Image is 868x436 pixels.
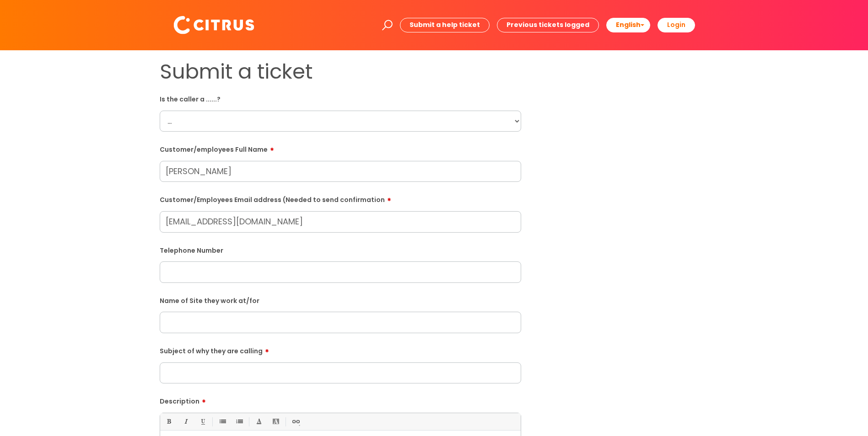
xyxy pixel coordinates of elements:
a: Back Color [270,416,281,427]
label: Customer/employees Full Name [160,143,521,154]
a: Previous tickets logged [497,18,599,32]
a: Bold (Ctrl-B) [163,416,174,427]
label: Name of Site they work at/for [160,295,521,305]
label: Subject of why they are calling [160,344,521,355]
a: Login [658,18,695,32]
label: Telephone Number [160,245,521,255]
a: Font Color [253,416,264,427]
b: Login [667,20,685,29]
a: Italic (Ctrl-I) [180,416,191,427]
label: Is the caller a ......? [160,94,521,103]
a: 1. Ordered List (Ctrl-Shift-8) [233,416,245,427]
span: English [616,20,641,29]
label: Customer/Employees Email address (Needed to send confirmation [160,193,521,204]
a: Submit a help ticket [400,18,490,32]
h1: Submit a ticket [160,59,521,84]
a: Link [290,416,301,427]
a: • Unordered List (Ctrl-Shift-7) [216,416,228,427]
a: Underline(Ctrl-U) [197,416,208,427]
label: Description [160,394,521,405]
input: Email [160,211,521,232]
